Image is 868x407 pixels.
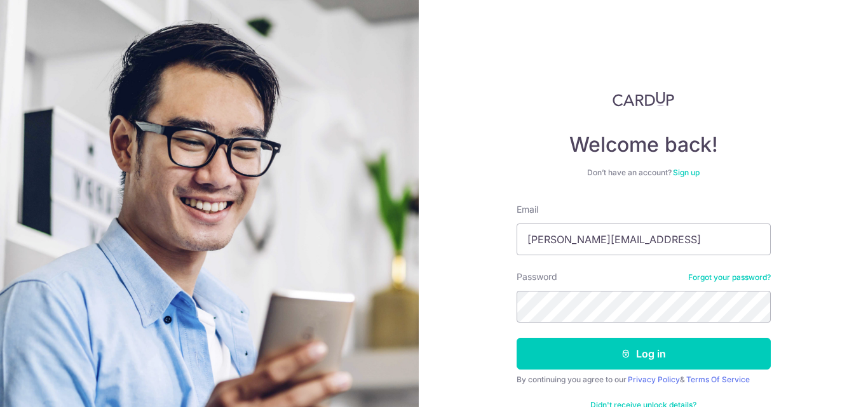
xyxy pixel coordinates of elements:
[517,375,771,385] div: By continuing you agree to our &
[688,272,771,283] a: Forgot your password?
[517,224,771,255] input: Enter your Email
[673,168,700,177] a: Sign up
[517,270,557,283] label: Password
[517,203,538,216] label: Email
[686,375,750,384] a: Terms Of Service
[517,168,771,178] div: Don’t have an account?
[517,338,771,370] button: Log in
[628,375,680,384] a: Privacy Policy
[517,132,771,157] h4: Welcome back!
[613,91,675,107] img: CardUp Logo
